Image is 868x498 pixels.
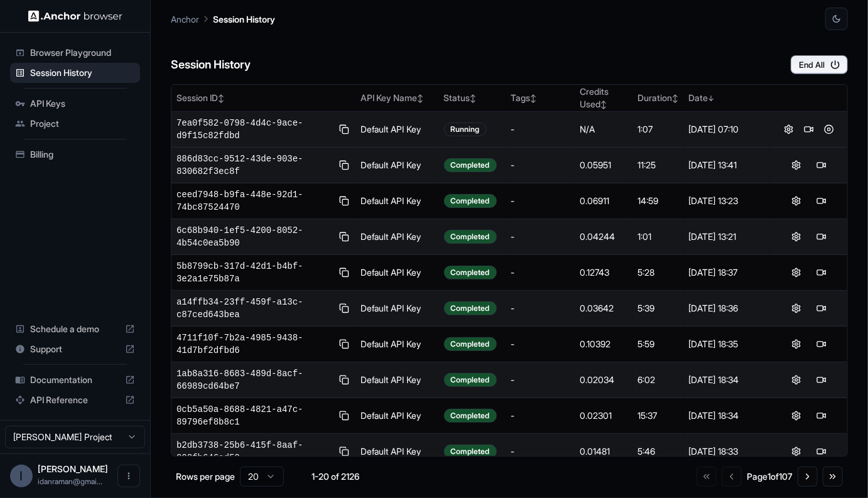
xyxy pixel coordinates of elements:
img: Anchor Logo [28,10,122,22]
div: Completed [444,230,497,244]
div: 5:28 [637,266,678,279]
nav: breadcrumb [171,12,275,26]
h6: Session History [171,56,251,74]
td: Default API Key [355,434,439,470]
div: Session History [10,63,140,83]
span: 886d83cc-9512-43de-903e-830682f3ec8f [176,153,333,178]
div: 0.12743 [580,266,627,279]
span: ceed7948-b9fa-448e-92d1-74bc87524470 [176,188,333,214]
div: - [511,374,570,386]
div: Billing [10,144,140,165]
span: ↓ [708,94,714,103]
div: [DATE] 13:21 [688,230,765,243]
div: 0.02034 [580,374,627,386]
span: Schedule a demo [30,323,120,335]
p: Session History [213,13,275,26]
span: Idan Raman [38,463,108,474]
span: 1ab8a316-8683-489d-8acf-66989cd64be7 [176,367,333,392]
div: I [10,465,33,487]
div: - [511,195,570,207]
div: Completed [444,266,497,279]
span: ↕ [218,94,224,103]
div: [DATE] 13:23 [688,195,765,207]
div: Date [688,92,765,104]
div: API Key Name [361,92,434,104]
span: ↕ [600,100,607,109]
span: Session History [30,67,135,79]
span: idanraman@gmail.com [38,477,102,486]
div: [DATE] 18:37 [688,266,765,279]
span: b2db3738-25b6-415f-8aaf-902fb646ad52 [176,439,333,464]
td: Default API Key [355,398,439,434]
div: Project [10,114,140,134]
div: [DATE] 18:34 [688,374,765,386]
button: Open menu [117,465,140,487]
td: Default API Key [355,148,439,183]
div: - [511,409,570,422]
span: a14ffb34-23ff-459f-a13c-c87ced643bea [176,296,333,321]
div: API Reference [10,390,140,410]
div: 6:02 [637,374,678,386]
div: Credits Used [580,85,627,111]
span: API Reference [30,394,120,406]
div: Schedule a demo [10,319,140,339]
button: End All [791,55,848,74]
div: 14:59 [637,195,678,207]
div: [DATE] 07:10 [688,123,765,136]
p: Anchor [171,13,199,26]
div: 0.01481 [580,445,627,458]
div: Completed [444,409,497,423]
div: Page 1 of 107 [747,470,793,483]
div: - [511,159,570,171]
div: 5:59 [637,338,678,350]
div: API Keys [10,94,140,114]
div: [DATE] 13:41 [688,159,765,171]
td: Default API Key [355,112,439,148]
td: Default API Key [355,327,439,362]
div: 0.10392 [580,338,627,350]
div: Completed [444,445,497,458]
td: Default API Key [355,291,439,327]
div: - [511,445,570,458]
span: Support [30,343,120,355]
div: - [511,123,570,136]
span: ↕ [531,94,537,103]
div: Support [10,339,140,359]
div: 5:39 [637,302,678,315]
span: ↕ [470,94,477,103]
p: Rows per page [176,470,235,483]
div: Completed [444,373,497,387]
span: 0cb5a50a-8688-4821-a47c-89796ef8b8c1 [176,403,333,428]
div: 15:37 [637,409,678,422]
div: Completed [444,337,497,351]
div: Completed [444,194,497,208]
div: [DATE] 18:35 [688,338,765,350]
span: Documentation [30,374,120,386]
div: 1:01 [637,230,678,243]
div: - [511,302,570,315]
div: Tags [511,92,570,104]
div: Status [444,92,501,104]
div: - [511,338,570,350]
span: 4711f10f-7b2a-4985-9438-41d7bf2dfbd6 [176,332,333,357]
div: [DATE] 18:34 [688,409,765,422]
div: 0.05951 [580,159,627,171]
div: Completed [444,158,497,172]
span: 5b8799cb-317d-42d1-b4bf-3e2a1e75b87a [176,260,333,285]
div: Completed [444,301,497,315]
span: ↕ [672,94,678,103]
div: [DATE] 18:33 [688,445,765,458]
div: 11:25 [637,159,678,171]
td: Default API Key [355,219,439,255]
div: Session ID [176,92,350,104]
div: - [511,230,570,243]
div: Browser Playground [10,43,140,63]
span: 7ea0f582-0798-4d4c-9ace-d9f15c82fdbd [176,117,333,142]
span: Browser Playground [30,46,135,59]
td: Default API Key [355,183,439,219]
div: 0.06911 [580,195,627,207]
div: 0.04244 [580,230,627,243]
div: N/A [580,123,627,136]
div: - [511,266,570,279]
div: 1-20 of 2126 [304,470,367,483]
